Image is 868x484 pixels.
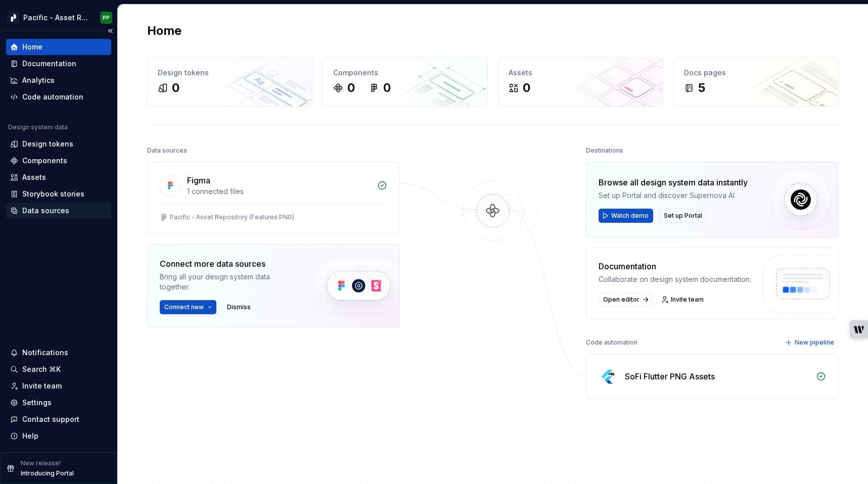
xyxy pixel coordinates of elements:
[160,272,296,292] div: Bring all your design system data together.
[22,206,69,216] div: Data sources
[795,338,834,347] span: New pipeline
[599,260,751,272] div: Documentation
[599,190,748,201] div: Set up Portal and discover Supernova AI.
[673,57,839,107] a: Docs pages5
[323,57,488,107] a: Components00
[664,212,702,220] span: Set up Portal
[22,139,73,149] div: Design tokens
[22,42,42,52] div: Home
[103,14,110,22] div: PP
[22,381,62,391] div: Invite team
[103,24,117,38] button: Collapse sidebar
[222,300,255,314] button: Dismiss
[147,143,187,158] div: Data sources
[8,123,68,131] div: Design system data
[599,293,652,307] a: Open editor
[6,39,111,55] a: Home
[2,7,115,28] button: Pacific - Asset Repository (Features PNG)PP
[586,335,637,350] div: Code automation
[658,293,708,307] a: Invite team
[6,153,111,169] a: Components
[6,378,111,394] a: Invite team
[6,169,111,185] a: Assets
[684,68,828,78] div: Docs pages
[227,303,251,311] span: Dismiss
[698,80,705,96] div: 5
[586,143,623,158] div: Destinations
[160,258,296,270] div: Connect more data sources
[6,56,111,72] a: Documentation
[625,370,715,382] div: SoFi Flutter PNG Assets
[23,13,88,23] div: Pacific - Asset Repository (Features PNG)
[333,68,477,78] div: Components
[6,136,111,152] a: Design tokens
[6,203,111,219] a: Data sources
[160,300,216,314] button: Connect new
[603,296,639,304] span: Open editor
[509,68,653,78] div: Assets
[6,361,111,377] button: Search ⌘K
[22,189,84,199] div: Storybook stories
[659,209,707,223] button: Set up Portal
[164,303,204,311] span: Connect new
[599,176,748,188] div: Browse all design system data instantly
[187,174,210,186] div: Figma
[147,162,400,234] a: Figma1 connected filesPacific - Asset Repository (Features PNG)
[187,186,371,197] div: 1 connected files
[21,459,61,467] p: New release!
[383,80,391,96] div: 0
[22,364,61,374] div: Search ⌘K
[6,395,111,411] a: Settings
[22,59,76,69] div: Documentation
[22,92,83,102] div: Code automation
[6,428,111,444] button: Help
[158,68,302,78] div: Design tokens
[22,75,55,85] div: Analytics
[6,411,111,427] button: Contact support
[6,186,111,202] a: Storybook stories
[147,57,312,107] a: Design tokens0
[21,469,74,477] p: Introducing Portal
[599,274,751,284] div: Collaborate on design system documentation.
[22,156,67,166] div: Components
[6,345,111,361] button: Notifications
[599,209,653,223] button: Watch demo
[6,89,111,105] a: Code automation
[172,80,179,96] div: 0
[523,80,530,96] div: 0
[170,213,294,221] div: Pacific - Asset Repository (Features PNG)
[347,80,355,96] div: 0
[6,72,111,88] a: Analytics
[7,12,19,24] img: 8d0dbd7b-a897-4c39-8ca0-62fbda938e11.png
[147,23,181,39] h2: Home
[611,212,649,220] span: Watch demo
[782,335,839,350] button: New pipeline
[22,348,68,358] div: Notifications
[671,296,704,304] span: Invite team
[22,431,38,441] div: Help
[22,398,52,408] div: Settings
[498,57,663,107] a: Assets0
[22,414,79,424] div: Contact support
[22,172,46,182] div: Assets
